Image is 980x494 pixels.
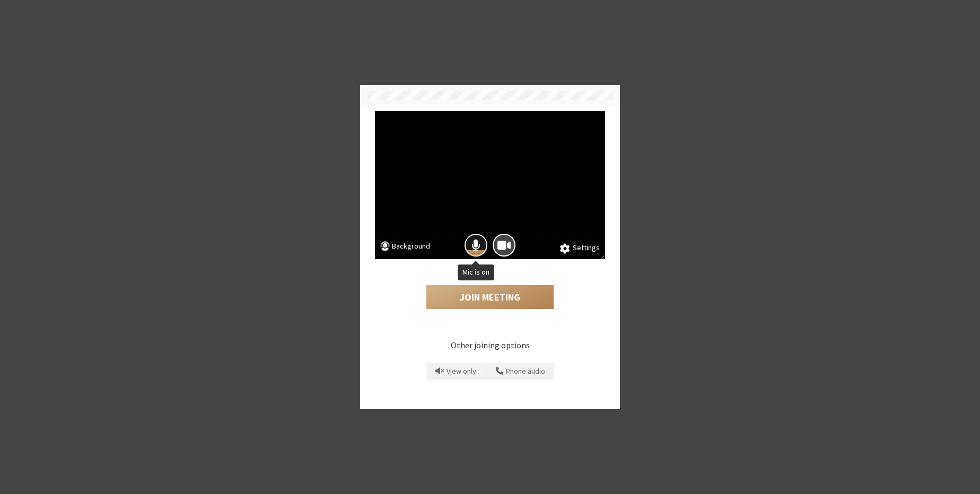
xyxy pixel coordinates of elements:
[432,363,480,380] button: Prevent echo when there is already an active mic and speaker in the room.
[492,363,549,380] button: Use your phone for mic and speaker while you view the meeting on this device.
[426,285,554,310] button: Join Meeting
[493,234,515,257] button: Camera is on
[465,234,487,257] button: Mic is on
[447,367,476,375] span: View only
[380,241,430,254] button: Background
[506,367,545,375] span: Phone audio
[375,339,605,351] p: Other joining options
[560,242,600,254] button: Settings
[485,364,487,378] span: |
